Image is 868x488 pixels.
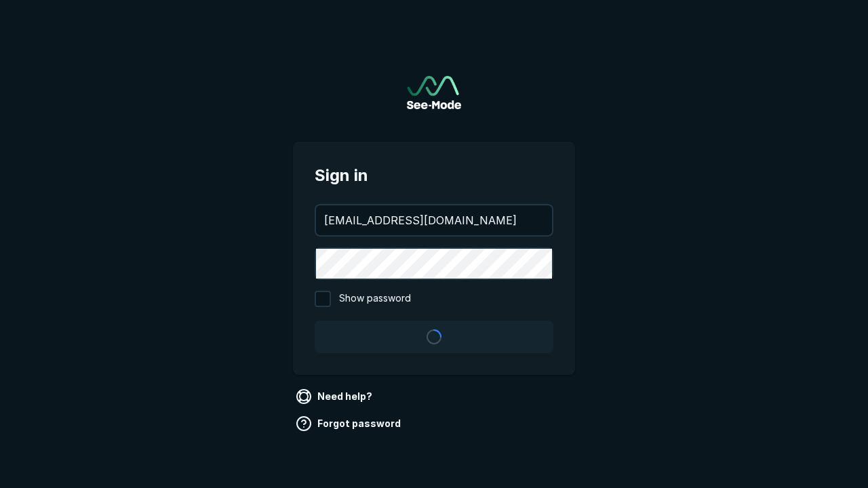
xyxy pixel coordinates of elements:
span: Show password [339,291,411,307]
a: Forgot password [293,413,406,434]
input: your@email.com [316,205,552,235]
a: Go to sign in [407,76,461,109]
a: Need help? [293,386,378,407]
span: Sign in [315,163,553,188]
img: See-Mode Logo [407,76,461,109]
